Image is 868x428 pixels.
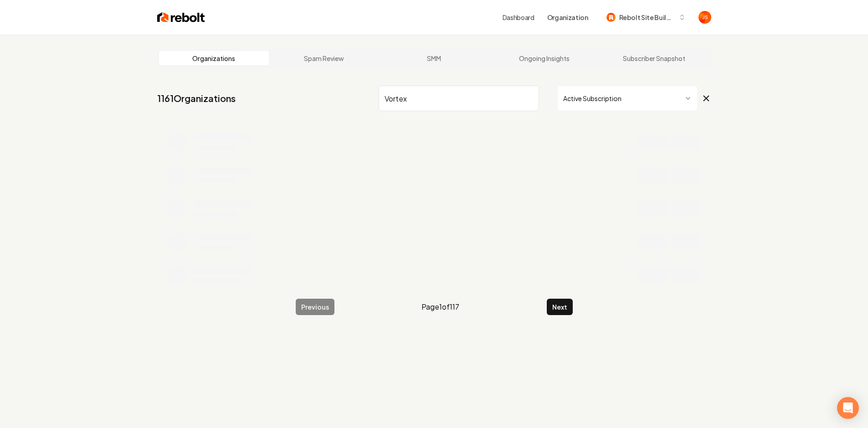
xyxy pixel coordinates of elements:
[489,51,599,66] a: Ongoing Insights
[503,13,534,22] a: Dashboard
[157,92,236,105] a: 1161Organizations
[379,51,489,66] a: SMM
[599,51,709,66] a: Subscriber Snapshot
[699,11,711,24] img: James Shamoun
[542,9,594,25] button: Organization
[699,11,711,24] button: Open user button
[606,13,616,22] img: Rebolt Site Builder
[421,301,459,312] span: Page 1 of 117
[547,299,573,315] button: Next
[159,51,269,66] a: Organizations
[157,11,205,24] img: Rebolt Logo
[619,13,675,22] span: Rebolt Site Builder
[379,86,539,111] input: Search by name or ID
[269,51,379,66] a: Spam Review
[837,397,859,419] div: Open Intercom Messenger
